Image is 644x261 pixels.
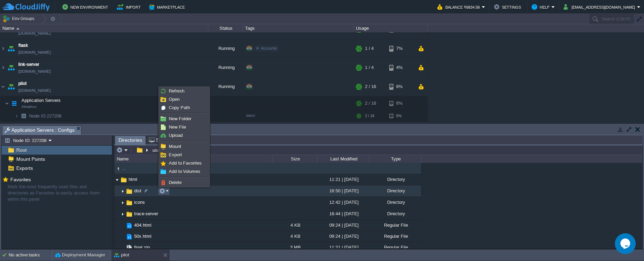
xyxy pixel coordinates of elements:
[18,87,51,94] a: [DOMAIN_NAME]
[318,155,369,163] div: Last Modified
[29,113,47,119] span: Node ID:
[114,165,122,173] img: AMDAwAAAACH5BAEAAAAALAAAAAABAAEAAAICRAEAOw==
[133,244,151,250] span: final.zip
[133,233,153,239] a: 50x.html
[208,58,243,77] div: Running
[114,174,120,185] img: AMDAwAAAACH5BAEAAAAALAAAAAABAAEAAAICRAEAOw==
[133,199,146,205] a: icons
[62,3,110,11] button: New Environment
[120,220,125,230] img: AMDAwAAAACH5BAEAAAAALAAAAAABAAEAAAICRAEAOw==
[261,46,277,50] span: Accounts
[6,58,16,77] img: AMDAwAAAACH5BAEAAAAALAAAAAABAAEAAAICRAEAOw==
[9,96,19,110] img: AMDAwAAAACH5BAEAAAAALAAAAAABAAEAAAICRAEAOw==
[15,165,34,171] a: Exports
[169,105,190,110] span: Copy Path
[564,3,637,11] button: [EMAIL_ADDRESS][DOMAIN_NAME]
[169,160,202,166] span: Add to Favorites
[18,61,39,68] a: link-server
[120,209,125,219] img: AMDAwAAAACH5BAEAAAAALAAAAAABAAEAAAICRAEAOw==
[18,42,28,49] span: flask
[494,3,523,11] button: Settings
[370,155,421,163] div: Type
[159,159,209,167] a: Add to Favorites
[16,28,19,29] img: AMDAwAAAACH5BAEAAAAALAAAAAABAAEAAAICRAEAOw==
[209,24,243,32] div: Status
[0,122,6,140] img: AMDAwAAAACH5BAEAAAAALAAAAAABAAEAAAICRAEAOw==
[389,96,412,110] div: 6%
[5,137,49,143] button: Node ID: 227208
[15,147,28,153] span: Root
[208,77,243,96] div: Running
[159,143,209,150] a: Mount
[120,242,125,253] img: AMDAwAAAACH5BAEAAAAALAAAAAABAAEAAAICRAEAOw==
[317,185,369,196] div: 16:50 | [DATE]
[120,186,125,197] img: AMDAwAAAACH5BAEAAAAALAAAAAABAAEAAAICRAEAOw==
[117,3,143,11] button: Import
[317,174,369,185] div: 11:21 | [DATE]
[125,233,133,241] img: AMDAwAAAACH5BAEAAAAALAAAAAABAAEAAAICRAEAOw==
[120,231,125,242] img: AMDAwAAAACH5BAEAAAAALAAAAAABAAEAAAICRAEAOw==
[125,244,133,252] img: AMDAwAAAACH5BAEAAAAALAAAAAABAAEAAAICRAEAOw==
[159,96,209,103] a: Open
[389,58,412,77] div: 4%
[369,220,421,230] div: Regular File
[28,113,62,119] a: Node ID:227208
[133,188,142,194] a: dist
[389,122,412,140] div: 7%
[6,77,16,96] img: AMDAwAAAACH5BAEAAAAALAAAAAABAAEAAAICRAEAOw==
[159,132,209,139] a: Upload
[317,242,369,253] div: 11:21 | [DATE]
[119,136,142,145] span: Directories
[6,39,16,58] img: AMDAwAAAACH5BAEAAAAALAAAAAABAAEAAAICRAEAOw==
[133,222,153,228] span: 404.html
[169,152,182,157] span: Export
[151,147,160,153] button: usr
[246,113,255,118] span: latest
[365,111,374,121] div: 2 / 16
[21,98,62,103] a: Application ServersAlmalinux
[369,231,421,242] div: Regular File
[18,68,51,75] a: [DOMAIN_NAME]
[365,77,376,96] div: 2 / 16
[19,111,28,121] img: AMDAwAAAACH5BAEAAAAALAAAAAABAAEAAAICRAEAOw==
[120,197,125,208] img: AMDAwAAAACH5BAEAAAAALAAAAAABAAEAAAICRAEAOw==
[122,165,127,171] a: ..
[15,156,46,162] span: Mount Points
[389,77,412,96] div: 6%
[317,220,369,230] div: 09:24 | [DATE]
[5,126,75,134] span: Application Servers : Configs
[208,39,243,58] div: Running
[125,222,133,229] img: AMDAwAAAACH5BAEAAAAALAAAAAABAAEAAAICRAEAOw==
[159,168,209,175] a: Add to Volumes
[317,231,369,242] div: 09:24 | [DATE]
[133,211,159,217] a: trace-server
[21,105,37,109] span: Almalinux
[369,208,421,219] div: Directory
[369,174,421,185] div: Directory
[532,3,551,11] button: Help
[149,3,187,11] button: Marketplace
[272,220,317,230] div: 4 KB
[169,169,200,174] span: Add to Volumes
[389,39,412,58] div: 7%
[389,111,412,121] div: 6%
[125,199,133,207] img: AMDAwAAAACH5BAEAAAAALAAAAAABAAEAAAICRAEAOw==
[208,122,243,140] div: Running
[272,231,317,242] div: 4 KB
[169,88,184,94] span: Refresh
[365,39,374,58] div: 1 / 4
[6,122,16,140] img: AMDAwAAAACH5BAEAAAAALAAAAAABAAEAAAICRAEAOw==
[369,197,421,208] div: Directory
[369,185,421,196] div: Directory
[317,197,369,208] div: 12:42 | [DATE]
[114,145,642,155] input: Click to enter the path
[149,136,194,144] span: SFTP / SSH Gate
[159,87,209,95] a: Refresh
[18,80,27,87] a: pilot
[5,96,9,110] img: AMDAwAAAACH5BAEAAAAALAAAAAABAAEAAAICRAEAOw==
